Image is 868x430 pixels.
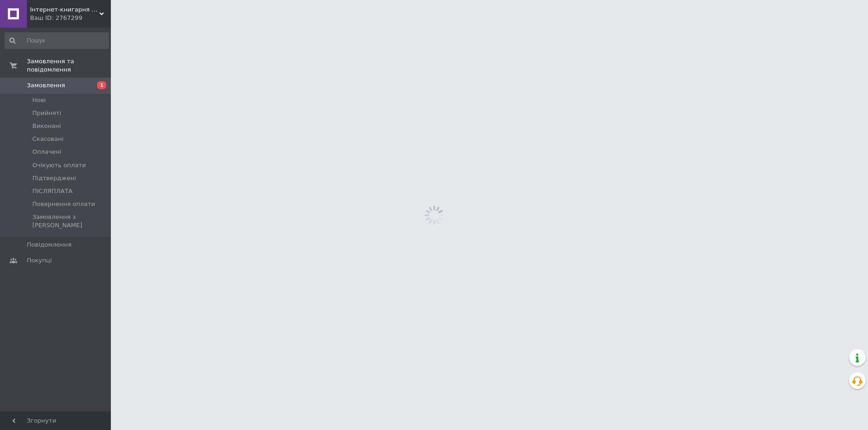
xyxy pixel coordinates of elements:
[32,109,61,117] span: Прийняті
[5,32,109,49] input: Пошук
[32,161,86,170] span: Очікують оплати
[97,81,106,89] span: 1
[32,122,61,130] span: Виконані
[27,241,72,249] span: Повідомлення
[32,213,108,230] span: Замовлення з [PERSON_NAME]
[32,187,73,195] span: ПІСЛЯПЛАТА
[27,256,52,265] span: Покупці
[32,200,95,208] span: Повернення оплати
[32,96,46,104] span: Нові
[30,14,111,22] div: Ваш ID: 2767299
[32,135,64,143] span: Скасовані
[32,174,76,182] span: Підтверджені
[32,148,61,156] span: Оплачені
[30,6,99,14] span: Інтернет-книгарня BOOKSON
[27,57,111,74] span: Замовлення та повідомлення
[27,81,65,90] span: Замовлення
